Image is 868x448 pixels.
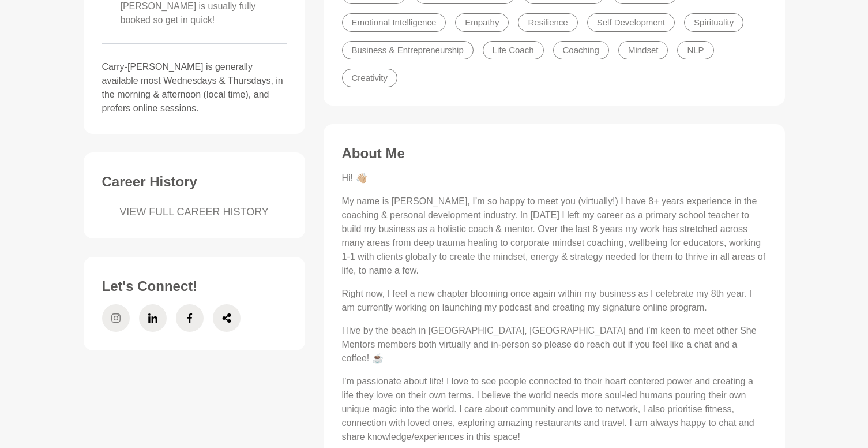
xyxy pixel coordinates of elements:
p: Right now, I feel a new chapter blooming once again within my business as I celebrate my 8th year... [342,287,766,315]
p: My name is [PERSON_NAME], I’m so happy to meet you (virtually!) I have 8+ years experience in the... [342,195,766,278]
a: Instagram [102,304,130,332]
a: Share [213,304,241,332]
p: Carry-[PERSON_NAME] is generally available most Wednesdays & Thursdays, in the morning & afternoo... [102,60,287,115]
h3: About Me [342,145,766,162]
h3: Let's Connect! [102,278,287,295]
a: VIEW FULL CAREER HISTORY [102,204,287,220]
p: I live by the beach in [GEOGRAPHIC_DATA], [GEOGRAPHIC_DATA] and i’m keen to meet other She Mentor... [342,324,766,365]
h3: Career History [102,173,287,191]
a: Facebook [176,304,204,332]
p: Hi! 👋🏼 [342,171,766,185]
a: LinkedIn [139,304,167,332]
p: I’m passionate about life! I love to see people connected to their heart centered power and creat... [342,375,766,444]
